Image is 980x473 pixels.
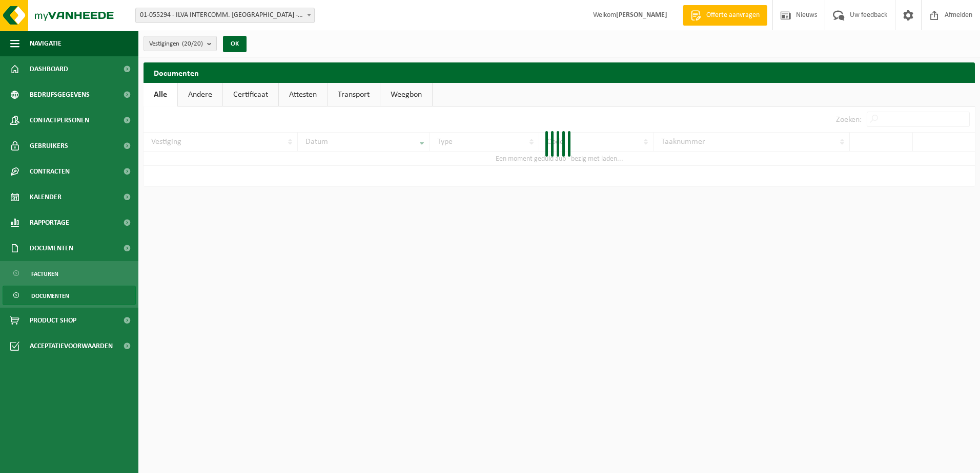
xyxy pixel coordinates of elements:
[3,286,136,305] a: Documenten
[149,36,203,52] span: Vestigingen
[683,5,767,26] a: Offerte aanvragen
[30,133,68,159] span: Gebruikers
[223,36,247,52] button: OK
[30,31,62,56] span: Navigatie
[616,11,667,19] strong: [PERSON_NAME]
[30,210,69,235] span: Rapportage
[144,36,217,51] button: Vestigingen(20/20)
[30,159,70,184] span: Contracten
[31,264,58,284] span: Facturen
[144,83,177,106] a: Alle
[30,333,113,359] span: Acceptatievoorwaarden
[30,82,90,107] span: Bedrijfsgegevens
[223,83,278,106] a: Certificaat
[182,40,203,47] count: (20/20)
[135,8,315,23] span: 01-055294 - ILVA INTERCOMM. EREMBODEGEM - EREMBODEGEM
[328,83,380,106] a: Transport
[144,62,975,82] h2: Documenten
[136,8,314,23] span: 01-055294 - ILVA INTERCOMM. EREMBODEGEM - EREMBODEGEM
[704,10,762,20] span: Offerte aanvragen
[30,56,68,82] span: Dashboard
[3,264,136,283] a: Facturen
[30,235,73,261] span: Documenten
[30,184,62,210] span: Kalender
[178,83,222,106] a: Andere
[31,286,69,306] span: Documenten
[30,107,89,133] span: Contactpersonen
[279,83,327,106] a: Attesten
[30,308,76,333] span: Product Shop
[380,83,432,106] a: Weegbon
